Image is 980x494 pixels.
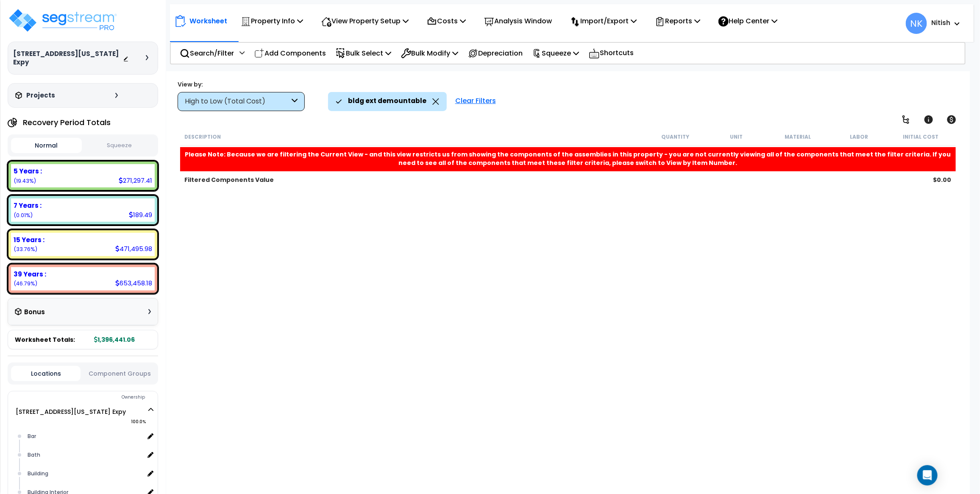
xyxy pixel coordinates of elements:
p: Import/Export [570,15,637,27]
small: Material [785,134,811,140]
div: Bar [25,431,144,441]
p: Shortcuts [589,47,634,59]
b: 7 Years : [14,201,42,210]
span: 100.0% [131,417,153,427]
b: 5 Years : [14,167,42,176]
small: 19.427773772277934% [14,177,36,184]
p: View Property Setup [321,15,409,27]
b: Please Note: Because we are filtering the Current View - and this view restricts us from showing ... [185,150,951,167]
b: Nitish [931,18,950,27]
b: Filtered Components Value [184,176,274,184]
button: Component Groups [85,369,154,378]
p: Add Components [254,47,326,59]
div: Shortcuts [584,43,638,64]
p: Analysis Window [484,15,552,27]
p: Help Center [718,15,777,27]
p: Squeeze [532,47,579,59]
p: Worksheet [189,15,227,27]
div: 471,495.98 [115,244,152,253]
div: Bath [25,450,144,460]
div: Clear Filters [451,92,500,111]
small: Quantity [661,134,689,140]
h4: Recovery Period Totals [23,118,111,127]
small: Initial Cost [903,134,938,140]
h3: Bonus [24,309,45,316]
span: Worksheet Totals: [15,335,75,344]
div: 189.49 [129,210,152,219]
p: Costs [427,15,466,27]
b: 15 Years : [14,235,45,244]
div: View by: [178,80,305,89]
p: Property Info [241,15,303,27]
button: Squeeze [84,138,155,153]
button: Locations [11,366,81,381]
b: 39 Years : [14,270,46,279]
small: 46.794540687596225% [14,280,37,287]
p: Search/Filter [180,47,234,59]
h3: Projects [26,91,55,100]
p: Depreciation [468,47,523,59]
div: Ownership [25,392,158,402]
div: High to Low (Total Cost) [185,97,290,106]
a: [STREET_ADDRESS][US_STATE] Expy 100.0% [16,407,126,416]
p: bldg ext demountable [348,95,426,106]
small: Description [184,134,221,140]
p: Bulk Select [336,47,391,59]
small: Labor [850,134,869,140]
div: Building [25,469,144,479]
div: 271,297.41 [119,176,152,185]
button: Normal [11,138,82,153]
b: 1,396,441.06 [94,335,135,344]
img: logo_pro_r.png [8,8,118,33]
small: 0.013569495013273241% [14,212,33,219]
b: $0.00 [933,176,952,184]
div: Add Components [250,43,331,63]
h3: [STREET_ADDRESS][US_STATE] Expy [13,50,123,67]
small: 33.764116045112566% [14,246,37,253]
div: 653,458.18 [115,279,152,287]
p: Bulk Modify [401,47,458,59]
div: Depreciation [463,43,527,63]
span: NK [906,13,927,34]
small: Unit [730,134,743,140]
div: Open Intercom Messenger [917,465,938,486]
p: Reports [655,15,700,27]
